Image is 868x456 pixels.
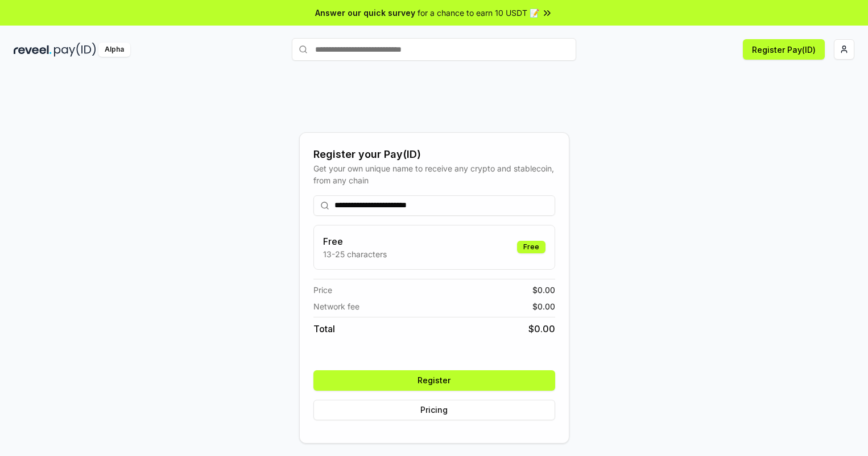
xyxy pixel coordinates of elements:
[54,43,96,57] img: pay_id
[98,43,130,57] div: Alpha
[313,322,335,336] span: Total
[315,7,415,19] span: Answer our quick survey
[323,248,387,260] p: 13-25 characters
[14,43,52,57] img: reveel_dark
[418,7,539,19] span: for a chance to earn 10 USDT 📝
[743,39,825,60] button: Register Pay(ID)
[313,300,359,312] span: Network fee
[323,235,387,248] h3: Free
[313,147,555,162] div: Register your Pay(ID)
[532,284,555,296] span: $ 0.00
[532,300,555,312] span: $ 0.00
[517,241,545,253] div: Free
[313,284,332,296] span: Price
[313,370,555,391] button: Register
[313,162,555,186] div: Get your own unique name to receive any crypto and stablecoin, from any chain
[528,322,555,336] span: $ 0.00
[313,400,555,420] button: Pricing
